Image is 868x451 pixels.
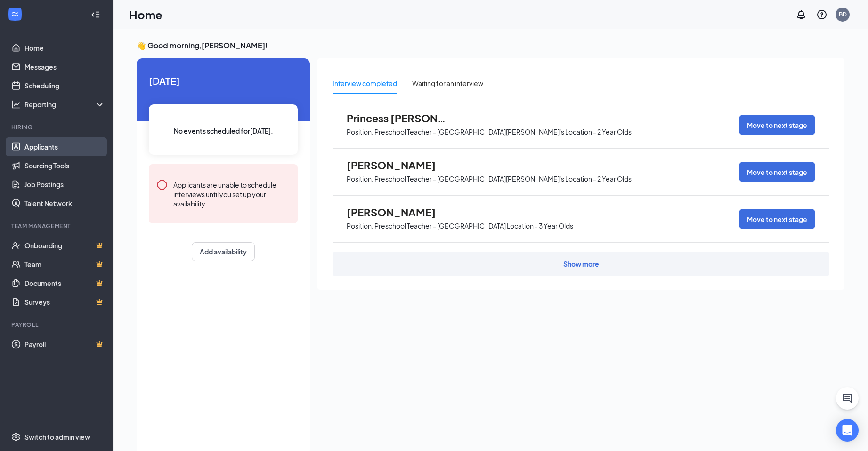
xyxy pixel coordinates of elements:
[174,126,273,136] span: No events scheduled for [DATE] .
[24,194,105,213] a: Talent Network
[149,73,298,88] span: [DATE]
[11,321,103,329] div: Payroll
[24,156,105,175] a: Sourcing Tools
[11,432,21,442] svg: Settings
[347,159,450,171] span: [PERSON_NAME]
[347,222,373,230] p: Position:
[836,387,859,410] button: ChatActive
[24,175,105,194] a: Job Postings
[24,100,105,109] div: Reporting
[24,137,105,156] a: Applicants
[24,57,105,76] a: Messages
[347,112,450,124] span: Princess [PERSON_NAME]
[24,335,105,354] a: PayrollCrown
[24,293,105,311] a: SurveysCrown
[739,115,815,135] button: Move to next stage
[10,9,20,19] svg: WorkstreamLogo
[347,174,373,183] p: Position:
[24,236,105,255] a: OnboardingCrown
[347,127,373,136] p: Position:
[739,162,815,182] button: Move to next stage
[11,222,103,230] div: Team Management
[836,419,859,442] div: Open Intercom Messenger
[11,100,21,109] svg: Analysis
[374,222,573,230] p: Preschool Teacher - [GEOGRAPHIC_DATA] Location - 3 Year Olds
[24,432,90,442] div: Switch to admin view
[24,274,105,293] a: DocumentsCrown
[24,255,105,274] a: TeamCrown
[173,179,290,208] div: Applicants are unable to schedule interviews until you set up your availability.
[91,10,100,19] svg: Collapse
[374,174,632,183] p: Preschool Teacher - [GEOGRAPHIC_DATA][PERSON_NAME]'s Location - 2 Year Olds
[24,76,105,95] a: Scheduling
[129,7,162,23] h1: Home
[374,127,632,136] p: Preschool Teacher - [GEOGRAPHIC_DATA][PERSON_NAME]'s Location - 2 Year Olds
[333,78,397,88] div: Interview completed
[192,242,255,261] button: Add availability
[563,259,599,269] div: Show more
[412,78,483,88] div: Waiting for an interview
[839,10,847,18] div: BD
[739,209,815,229] button: Move to next stage
[11,123,103,131] div: Hiring
[24,39,105,57] a: Home
[795,9,807,20] svg: Notifications
[156,179,168,190] svg: Error
[842,393,853,404] svg: ChatActive
[347,206,450,218] span: [PERSON_NAME]
[137,40,844,51] h3: 👋 Good morning, [PERSON_NAME] !
[816,9,827,20] svg: QuestionInfo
